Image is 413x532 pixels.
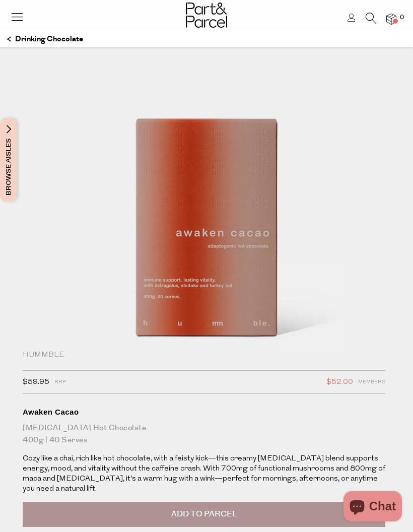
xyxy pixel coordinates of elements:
img: Awaken Cacao [55,46,358,403]
button: Add to Parcel [23,502,385,527]
span: Members [358,376,385,389]
div: [MEDICAL_DATA] Hot Chocolate 400g | 40 serves [23,422,385,446]
inbox-online-store-chat: Shopify online store chat [340,491,405,524]
span: RRP [54,376,66,389]
span: $59.95 [23,376,49,389]
p: Cozy like a chai, rich like hot chocolate, with a feisty kick—this creamy [MEDICAL_DATA] blend su... [23,454,385,494]
img: Part&Parcel [186,3,227,28]
div: Awaken Cacao [23,407,385,417]
a: Drinking Chocolate [7,31,83,48]
span: Add to Parcel [171,508,237,520]
span: Browse Aisles [3,118,14,202]
span: 0 [397,13,406,22]
span: $52.00 [326,376,353,389]
div: Hummble [23,350,385,360]
a: 0 [386,14,396,24]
